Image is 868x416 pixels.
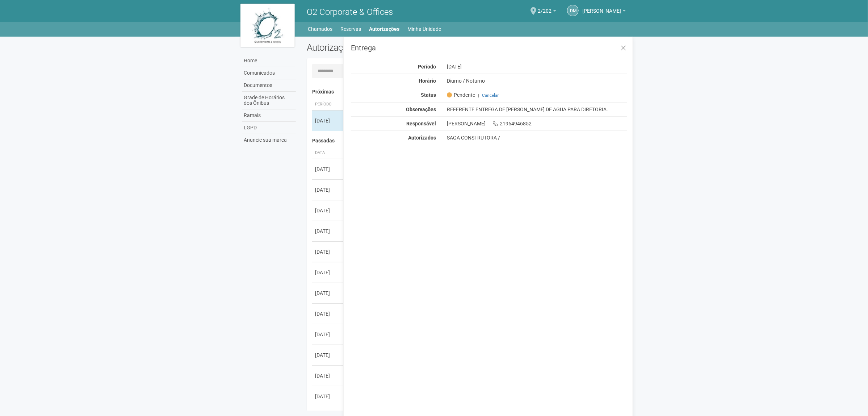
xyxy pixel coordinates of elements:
div: [DATE] [315,331,342,338]
div: REFERENTE ENTREGA DE [PERSON_NAME] DE AGUA PARA DIRETORIA. [441,106,633,113]
th: Período [312,99,345,111]
div: [DATE] [315,290,342,297]
a: LGPD [242,122,296,134]
div: [DATE] [315,372,342,379]
a: 2/202 [538,9,556,15]
a: Anuncie sua marca [242,134,296,146]
span: O2 Corporate & Offices [307,7,393,17]
div: [DATE] [315,269,342,276]
strong: Período [418,64,436,70]
a: Autorizações [369,24,400,34]
h3: Entrega [351,44,627,51]
a: [PERSON_NAME] [582,9,626,15]
div: [DATE] [315,393,342,400]
span: | [478,93,479,98]
div: SAGA CONSTRUTORA / [447,134,628,141]
div: [DATE] [315,351,342,359]
div: [PERSON_NAME] 21964946852 [441,120,633,127]
img: logo.jpg [240,4,295,47]
a: Documentos [242,79,296,92]
a: Comunicados [242,67,296,79]
a: DM [567,5,579,16]
a: Home [242,55,296,67]
div: Diurno / Noturno [441,78,633,84]
a: Grade de Horários dos Ônibus [242,92,296,109]
div: [DATE] [315,166,342,173]
a: Cancelar [482,93,499,98]
th: Data [312,147,345,159]
h4: Passadas [312,138,622,143]
div: [DATE] [441,63,633,70]
div: [DATE] [315,186,342,194]
div: [DATE] [315,207,342,214]
a: Reservas [341,24,361,34]
span: DIEGO MEDEIROS [582,1,621,14]
strong: Observações [406,107,436,112]
strong: Autorizados [408,135,436,141]
div: [DATE] [315,310,342,317]
a: Minha Unidade [408,24,441,34]
a: Chamados [308,24,333,34]
a: Ramais [242,109,296,122]
h2: Autorizações [307,42,462,53]
h4: Próximas [312,89,622,95]
span: 2/202 [538,1,552,14]
strong: Horário [419,78,436,84]
div: [DATE] [315,117,342,124]
div: [DATE] [315,248,342,255]
div: [DATE] [315,228,342,235]
span: Pendente [447,92,475,98]
strong: Status [421,92,436,98]
strong: Responsável [406,121,436,126]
